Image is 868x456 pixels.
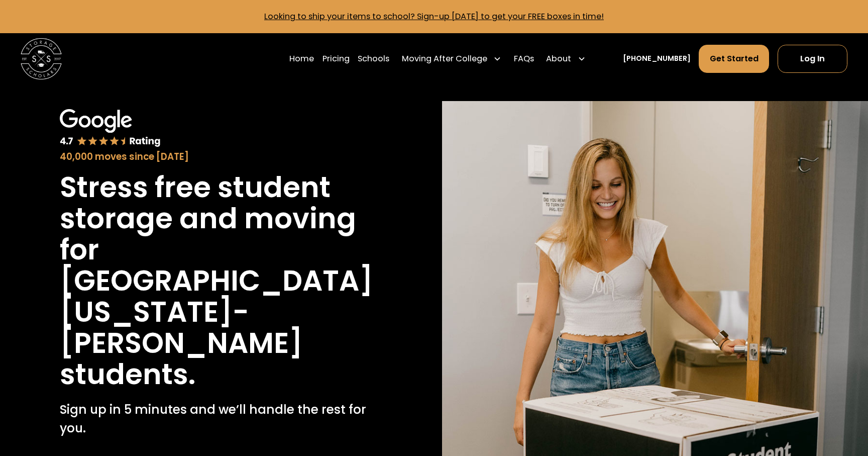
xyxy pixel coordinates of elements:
a: Log In [778,45,847,72]
a: Schools [358,44,389,73]
div: About [546,53,571,65]
a: [PHONE_NUMBER] [623,53,691,64]
img: Storage Scholars main logo [21,38,62,79]
a: Looking to ship your items to school? Sign-up [DATE] to get your FREE boxes in time! [264,11,604,22]
div: Moving After College [402,53,487,65]
h1: students. [60,359,195,390]
a: Pricing [322,44,350,73]
div: Moving After College [397,44,505,73]
h1: [GEOGRAPHIC_DATA][US_STATE]-[PERSON_NAME] [60,265,373,359]
div: About [542,44,590,73]
h1: Stress free student storage and moving for [60,172,366,265]
a: Home [289,44,314,73]
p: Sign up in 5 minutes and we’ll handle the rest for you. [60,401,366,438]
img: Google 4.7 star rating [60,109,161,148]
a: Get Started [699,45,769,72]
a: FAQs [514,44,534,73]
div: 40,000 moves since [DATE] [60,150,366,164]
